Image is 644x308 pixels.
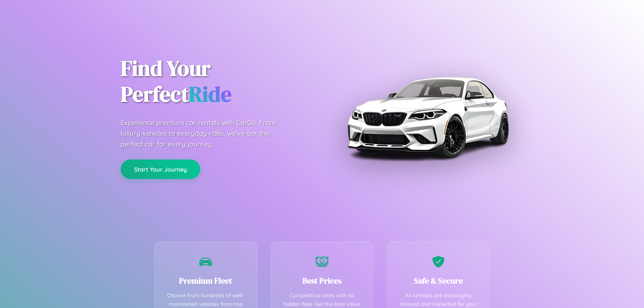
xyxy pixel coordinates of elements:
[121,117,288,149] p: Experience premium car rentals with CarGo. From luxury vehicles to everyday rides, we've got the ...
[281,275,363,286] h3: Best Prices
[121,160,200,179] button: Start Your Journey
[344,34,512,201] img: Premium BMW car rental vehicle
[189,79,231,109] span: Ride
[121,56,312,107] h1: Find Your Perfect
[397,275,479,286] h3: Safe & Secure
[165,275,247,286] h3: Premium Fleet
